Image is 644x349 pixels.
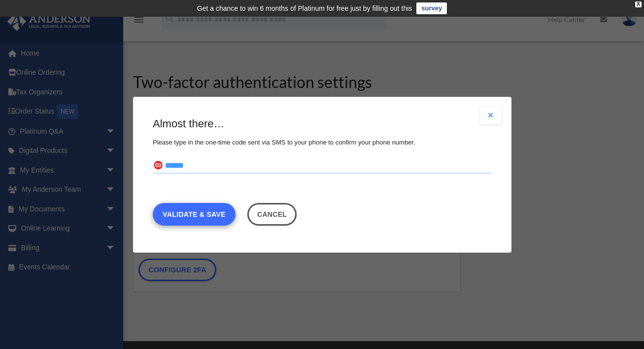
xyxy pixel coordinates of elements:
h3: Almost there… [153,116,492,132]
p: Please type in the one-time code sent via SMS to your phone to confirm your phone number. [153,136,492,148]
div: close [635,1,642,7]
button: Close this dialog window [247,203,297,225]
a: survey [416,2,447,14]
div: Get a chance to win 6 months of Platinum for free just by filling out this [197,2,412,14]
button: Close modal [480,107,502,124]
a: Validate & Save [153,203,236,225]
